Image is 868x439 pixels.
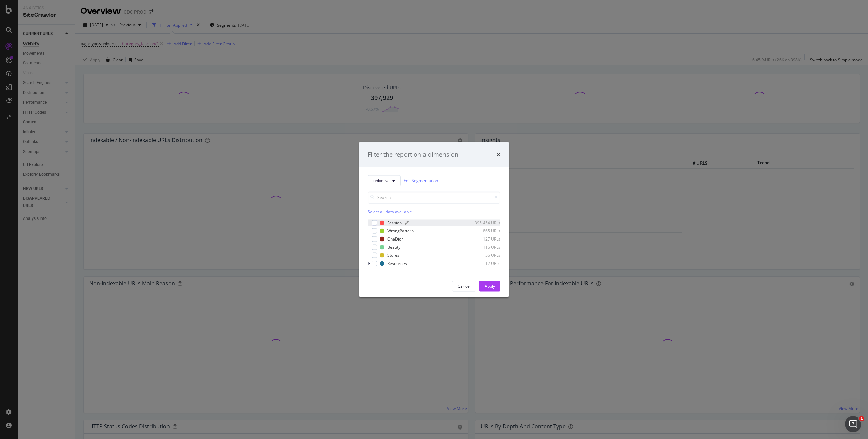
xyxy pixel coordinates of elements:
[373,178,390,184] span: universe
[485,283,495,289] div: Apply
[387,244,400,250] div: Beauty
[467,244,500,250] div: 116 URLs
[467,236,500,242] div: 127 URLs
[368,150,458,159] div: Filter the report on a dimension
[452,281,476,291] button: Cancel
[359,142,509,297] div: modal
[403,177,438,184] a: Edit Segmentation
[387,261,407,266] div: Resources
[387,228,414,234] div: WrongPattern
[387,236,403,242] div: OneDior
[859,416,864,421] span: 1
[387,220,402,226] div: Fashion
[467,220,500,226] div: 395,454 URLs
[467,228,500,234] div: 865 URLs
[479,281,500,291] button: Apply
[467,252,500,258] div: 56 URLs
[368,209,500,214] div: Select all data available
[387,252,399,258] div: Stores
[845,416,861,432] iframe: Intercom live chat
[496,150,500,159] div: times
[368,191,500,203] input: Search
[368,175,401,186] button: universe
[467,261,500,266] div: 12 URLs
[458,283,471,289] div: Cancel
